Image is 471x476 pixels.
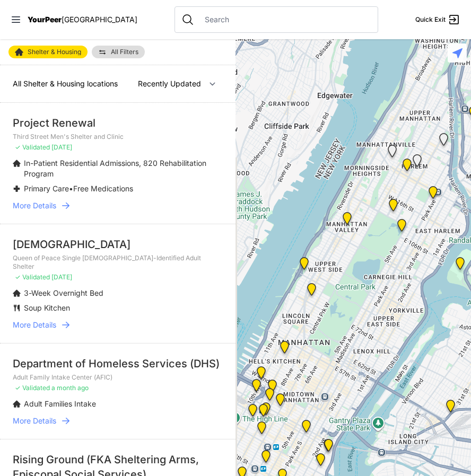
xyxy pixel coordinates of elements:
[15,273,50,281] span: ✓ Validated
[24,288,103,297] span: 3-Week Overnight Bed
[321,439,335,456] div: Adult Family Intake Center (AFIC)
[274,393,287,410] div: Main Office
[62,15,137,24] span: [GEOGRAPHIC_DATA]
[111,49,138,55] span: All Filters
[13,116,223,130] div: Project Renewal
[322,439,335,456] div: 30th Street Intake Center for Men
[411,154,424,171] div: Young Adult Residence
[69,184,73,193] span: •
[13,79,118,88] span: All Shelter & Housing locations
[28,15,62,24] span: YourPeer
[13,200,223,211] a: More Details
[314,453,327,470] div: Margaret Cochran Corbin VA Campus, Veteran's Hospital
[415,13,460,26] a: Quick Exit
[51,143,72,151] span: [DATE]
[250,379,263,396] div: Sylvia's Place
[266,380,279,396] div: DYCD Youth Drop-in Center
[24,399,96,408] span: Adult Families Intake
[400,158,414,175] div: Uptown/Harlem DYCD Youth Drop-in Center
[259,402,273,419] div: Antonio Olivieri Drop-in Center
[13,200,56,211] span: More Details
[453,257,467,274] div: Keener Men's Shelter
[305,283,318,300] div: Hamilton Senior Center
[13,416,223,426] a: More Details
[24,158,206,178] span: In-Patient Residential Admissions, 820 Rehabilitation Program
[437,133,450,150] div: Upper West Side, Closed
[246,404,259,421] div: Chelsea
[444,400,457,417] div: Queens - Main Office
[24,303,70,312] span: Soup Kitchen
[255,366,268,383] div: New York
[28,16,137,23] a: YourPeer[GEOGRAPHIC_DATA]
[298,257,311,274] div: Administrative Office, No Walk-Ins
[51,273,72,281] span: [DATE]
[387,199,400,216] div: 820 MRT Residential Chemical Dependence Treatment Program
[13,133,223,141] p: Third Street Men's Shelter and Clinic
[28,49,81,55] span: Shelter & Housing
[13,416,56,426] span: More Details
[15,384,50,392] span: ✓ Validated
[13,356,223,371] div: Department of Homeless Services (DHS)
[15,143,50,151] span: ✓ Validated
[415,15,446,24] span: Quick Exit
[13,320,223,330] a: More Details
[259,450,273,467] div: New York City Location
[278,341,291,358] div: 9th Avenue Drop-in Center
[386,145,399,162] div: Queen of Peace Single Female-Identified Adult Shelter
[24,184,69,193] span: Primary Care
[426,186,440,203] div: Bailey House, Inc.
[341,212,354,229] div: Trinity Lutheran Church
[13,373,223,382] p: Adult Family Intake Center (AFIC)
[51,384,89,392] span: a month ago
[263,388,276,405] div: Corporate Office, no walk-ins
[198,14,371,25] input: Search
[8,46,88,58] a: Shelter & Housing
[13,254,223,271] p: Queen of Peace Single [DEMOGRAPHIC_DATA]-Identified Adult Shelter
[13,320,56,330] span: More Details
[73,184,133,193] span: Free Medications
[13,237,223,252] div: [DEMOGRAPHIC_DATA]
[257,404,270,421] div: ServiceLine
[92,46,145,58] a: All Filters
[300,420,313,437] div: Mainchance Adult Drop-in Center
[255,421,268,438] div: Chelsea Foyer at The Christopher Temporary Youth Housing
